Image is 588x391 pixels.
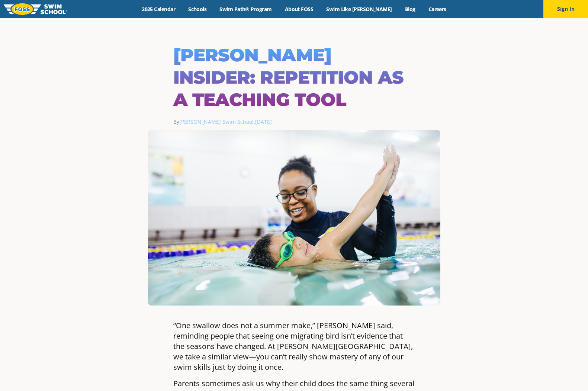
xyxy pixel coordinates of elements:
a: 2025 Calendar [135,6,182,13]
a: Swim Like [PERSON_NAME] [320,6,399,13]
p: “One swallow does not a summer make,” [PERSON_NAME] said, reminding people that seeing one migrat... [173,320,415,372]
a: About FOSS [278,6,320,13]
a: [DATE] [255,118,272,125]
span: , [254,118,272,125]
a: [PERSON_NAME] Swim School [179,118,254,125]
span: By [173,118,254,125]
a: Careers [422,6,453,13]
h1: [PERSON_NAME] Insider: Repetition as a Teaching Tool [173,44,415,111]
a: Schools [182,6,213,13]
a: Swim Path® Program [213,6,278,13]
a: Blog [398,6,422,13]
img: FOSS Swim School Logo [4,3,67,15]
